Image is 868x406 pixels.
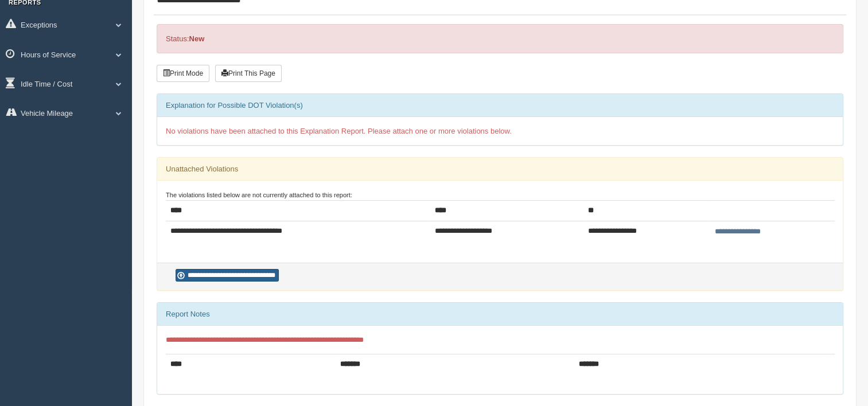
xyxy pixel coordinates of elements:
[166,127,512,135] span: No violations have been attached to this Explanation Report. Please attach one or more violations...
[166,192,352,198] small: The violations listed below are not currently attached to this report:
[215,65,282,82] button: Print This Page
[157,158,843,181] div: Unattached Violations
[157,65,209,82] button: Print Mode
[157,24,843,53] div: Status:
[157,94,843,117] div: Explanation for Possible DOT Violation(s)
[157,303,843,326] div: Report Notes
[189,34,204,43] strong: New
